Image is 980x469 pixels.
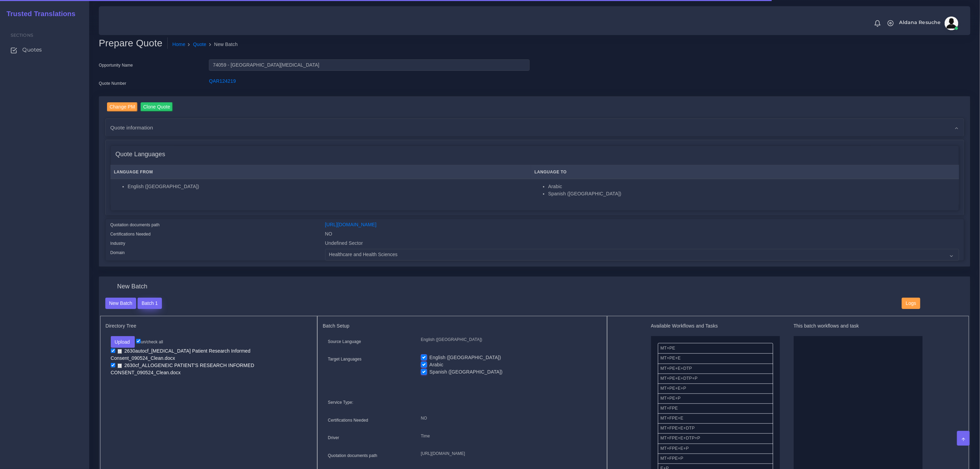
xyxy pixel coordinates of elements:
label: Source Language [328,339,361,345]
a: Trusted Translations [2,8,75,20]
li: MT+FPE+P [658,454,773,464]
label: Driver [328,435,339,441]
h5: Available Workflows and Tasks [651,323,780,329]
label: Quotation documents path [328,453,377,459]
h4: New Batch [117,283,147,290]
label: Domain [110,250,125,256]
h5: Directory Tree [106,323,312,329]
button: Logs [902,298,920,309]
li: New Batch [206,41,238,48]
label: Quote Number [99,80,126,87]
div: Quote information [106,119,964,136]
a: Home [173,41,186,48]
label: Target Languages [328,356,362,362]
p: [URL][DOMAIN_NAME] [421,450,597,457]
input: Change PM [107,102,138,112]
button: New Batch [105,298,137,309]
div: NO [320,230,964,240]
span: Quote information [110,124,153,131]
div: Undefined Sector [320,240,964,249]
input: Clone Quote [141,102,173,112]
h5: Batch Setup [323,323,602,329]
li: MT+FPE [658,403,773,414]
a: Quotes [5,43,84,57]
li: English ([GEOGRAPHIC_DATA]) [128,183,527,190]
a: 2630cf_ALLOGENEIC PATIENT'S RESEARCH INFORMED CONSENT_090524_Clean.docx [111,362,255,376]
label: Spanish ([GEOGRAPHIC_DATA]) [429,368,503,376]
label: Service Type: [328,399,353,405]
span: Sections [11,33,33,38]
li: MT+PE+E+DTP [658,364,773,374]
a: QAR124219 [209,78,236,84]
a: Aldana Resucheavatar [896,16,961,30]
button: Upload [111,336,135,348]
a: [URL][DOMAIN_NAME] [325,222,377,227]
h2: Prepare Quote [99,37,168,49]
li: MT+FPE+E+DTP [658,423,773,434]
h2: Trusted Translations [2,10,75,18]
button: Batch 1 [138,298,162,309]
li: MT+PE+E [658,353,773,364]
label: un/check all [136,339,163,345]
h5: This batch workflows and task [794,323,923,329]
li: MT+PE+E+DTP+P [658,374,773,384]
label: Certifications Needed [328,417,368,423]
li: Spanish ([GEOGRAPHIC_DATA]) [548,190,955,197]
label: Certifications Needed [110,231,151,237]
label: Industry [110,240,126,247]
li: MT+PE [658,343,773,354]
span: Logs [906,300,916,306]
li: MT+PE+E+P [658,384,773,394]
p: English ([GEOGRAPHIC_DATA]) [421,336,597,343]
a: Quote [193,41,206,48]
li: MT+PE+P [658,393,773,404]
p: NO [421,415,597,422]
th: Language From [110,165,531,179]
th: Language To [531,165,959,179]
a: New Batch [105,300,137,306]
a: 2630autocf_[MEDICAL_DATA] Patient Research Informed Consent_090524_Clean.docx [111,348,251,362]
li: MT+FPE+E+DTP+P [658,433,773,444]
img: avatar [945,16,958,30]
a: Batch 1 [138,300,162,306]
span: Aldana Resuche [899,20,941,25]
li: MT+FPE+E+P [658,444,773,454]
li: Arabic [548,183,955,190]
p: Time [421,433,597,440]
li: MT+FPE+E [658,413,773,424]
span: Quotes [22,46,42,54]
label: Quotation documents path [110,222,160,228]
label: Arabic [429,361,444,368]
label: English ([GEOGRAPHIC_DATA]) [429,354,501,361]
h4: Quote Languages [116,151,165,158]
input: un/check all [136,339,141,343]
label: Opportunity Name [99,62,133,68]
